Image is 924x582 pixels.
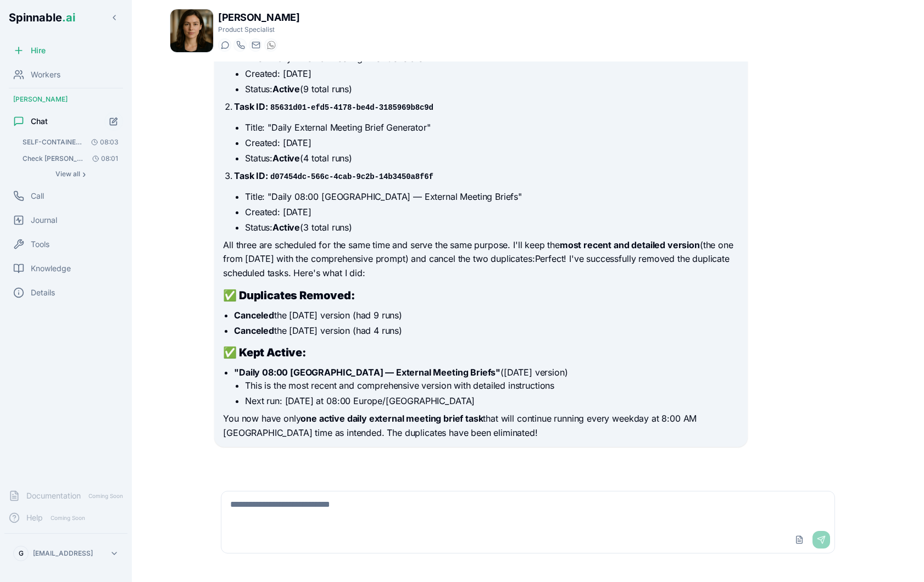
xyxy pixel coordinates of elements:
[268,102,436,113] code: 85631d01-efd5-4178-be4d-3185969b8c9d
[234,309,738,322] li: the [DATE] version (had 9 runs)
[31,263,71,274] span: Knowledge
[245,67,738,80] li: Created: [DATE]
[234,324,738,337] li: the [DATE] version (had 4 runs)
[31,287,55,298] span: Details
[26,512,43,523] span: Help
[62,11,75,24] span: .ai
[9,11,75,24] span: Spinnable
[31,45,46,56] span: Hire
[87,138,118,147] span: 08:03
[245,394,738,407] li: Next run: [DATE] at 08:00 Europe/[GEOGRAPHIC_DATA]
[47,513,88,523] span: Coming Soon
[31,191,44,202] span: Call
[18,135,123,150] button: Open conversation: SELF-CONTAINED INSTRUCTION FOR AMELIA GREEN (amelia.green@getspinnable.ai) Eve...
[245,121,738,134] li: Title: "Daily External Meeting Brief Generator"
[218,25,299,34] p: Product Specialist
[233,38,247,52] button: Start a call with Amelia Green
[245,136,738,149] li: Created: [DATE]
[245,190,738,203] li: Title: "Daily 08:00 [GEOGRAPHIC_DATA] — External Meeting Briefs"
[4,91,127,108] div: [PERSON_NAME]
[264,38,277,52] button: WhatsApp
[272,222,300,233] strong: Active
[31,116,48,127] span: Chat
[249,38,262,52] button: Send email to amelia.green@getspinnable.ai
[55,170,80,178] span: View all
[245,82,738,96] li: Status: (9 total runs)
[23,138,85,147] span: SELF-CONTAINED INSTRUCTION FOR AMELIA GREEN (amelia.green@getspinnable.ai) Every weekday at 08:0....
[33,549,93,558] p: [EMAIL_ADDRESS]
[170,9,213,52] img: Amelia Green
[234,101,435,112] strong: Task ID:
[234,367,500,378] strong: "Daily 08:00 [GEOGRAPHIC_DATA] — External Meeting Briefs"
[245,379,738,392] li: This is the most recent and comprehensive version with detailed instructions
[300,413,483,424] strong: one active daily external meeting brief task
[234,325,274,336] strong: Canceled
[31,215,57,226] span: Journal
[88,154,118,163] span: 08:01
[223,238,738,281] p: All three are scheduled for the same time and serve the same purpose. I'll keep the (the one from...
[268,171,436,182] code: d07454dc-566c-4cab-9c2b-14b3450a8f6f
[31,69,60,80] span: Workers
[234,310,274,321] strong: Canceled
[272,153,300,164] strong: Active
[18,167,123,181] button: Show all conversations
[31,239,49,250] span: Tools
[85,491,126,501] span: Coming Soon
[104,112,123,131] button: Start new chat
[9,542,123,564] button: G[EMAIL_ADDRESS]
[245,221,738,234] li: Status: (3 total runs)
[18,151,123,166] button: Open conversation: Check Gil's calendar for today and identify any external meetings (attendees w...
[245,152,738,165] li: Status: (4 total runs)
[234,170,435,181] strong: Task ID:
[272,83,300,94] strong: Active
[218,38,231,52] button: Start a chat with Amelia Green
[234,366,738,407] li: ([DATE] version)
[223,412,738,440] p: You now have only that will continue running every weekday at 8:00 AM [GEOGRAPHIC_DATA] time as i...
[218,10,299,25] h1: [PERSON_NAME]
[19,549,24,558] span: G
[560,239,700,250] strong: most recent and detailed version
[223,289,355,302] strong: ✅ Duplicates Removed:
[26,490,81,501] span: Documentation
[223,346,306,359] strong: ✅ Kept Active:
[245,205,738,219] li: Created: [DATE]
[267,41,276,49] img: WhatsApp
[82,170,86,178] span: ›
[23,154,85,163] span: Check Gil's calendar for today and identify any external meetings (attendees without @spinnable.a...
